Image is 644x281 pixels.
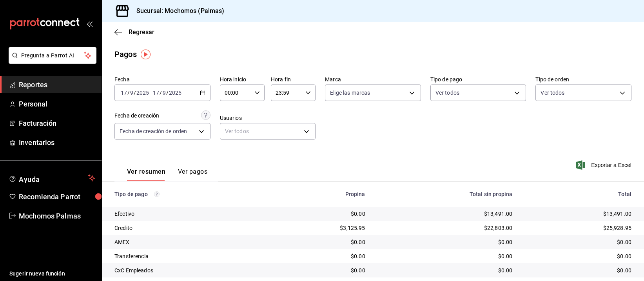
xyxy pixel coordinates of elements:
[541,89,564,97] span: Ver todos
[220,115,316,121] label: Usuarios
[525,238,631,246] div: $0.00
[9,47,96,64] button: Pregunta a Parrot AI
[19,191,95,202] span: Recomienda Parrot
[86,20,93,27] button: open_drawer_menu
[525,224,631,232] div: $25,928.95
[430,77,526,82] label: Tipo de pago
[120,127,187,135] span: Fecha de creación de orden
[525,266,631,274] div: $0.00
[9,270,95,278] span: Sugerir nueva función
[21,51,84,60] span: Pregunta a Parrot AI
[141,50,151,59] img: Tooltip marker
[19,173,85,183] span: Ayuda
[154,191,160,197] svg: Los pagos realizados con Pay y otras terminales son montos brutos.
[136,90,149,96] input: ----
[19,137,95,148] span: Inventarios
[278,224,365,232] div: $3,125.95
[278,266,365,274] div: $0.00
[166,90,169,96] span: /
[114,224,265,232] div: Credito
[114,266,265,274] div: CxC Empleados
[150,90,152,96] span: -
[162,90,166,96] input: --
[114,252,265,260] div: Transferencia
[114,238,265,246] div: AMEX
[378,238,513,246] div: $0.00
[114,210,265,218] div: Efectivo
[525,210,631,218] div: $13,491.00
[178,168,207,181] button: Ver pagos
[5,57,96,65] a: Pregunta a Parrot AI
[130,6,225,16] h3: Sucursal: Mochomos (Palmas)
[129,28,154,36] span: Regresar
[378,210,513,218] div: $13,491.00
[535,77,631,82] label: Tipo de orden
[330,89,370,97] span: Elige las marcas
[435,89,459,97] span: Ver todos
[114,191,265,197] div: Tipo de pago
[378,252,513,260] div: $0.00
[152,90,160,96] input: --
[127,90,130,96] span: /
[578,160,631,170] button: Exportar a Excel
[278,252,365,260] div: $0.00
[278,238,365,246] div: $0.00
[114,28,154,36] button: Regresar
[160,90,162,96] span: /
[127,168,165,181] button: Ver resumen
[525,191,631,197] div: Total
[130,90,134,96] input: --
[169,90,182,96] input: ----
[525,252,631,260] div: $0.00
[278,191,365,197] div: Propina
[114,77,210,82] label: Fecha
[271,77,316,82] label: Hora fin
[114,112,159,120] div: Fecha de creación
[19,99,95,109] span: Personal
[220,77,265,82] label: Hora inicio
[378,224,513,232] div: $22,803.00
[278,210,365,218] div: $0.00
[134,90,136,96] span: /
[19,118,95,129] span: Facturación
[220,123,316,140] div: Ver todos
[120,90,127,96] input: --
[19,211,95,221] span: Mochomos Palmas
[19,79,95,90] span: Reportes
[114,48,137,60] div: Pagos
[378,266,513,274] div: $0.00
[127,168,207,181] div: navigation tabs
[378,191,513,197] div: Total sin propina
[325,77,421,82] label: Marca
